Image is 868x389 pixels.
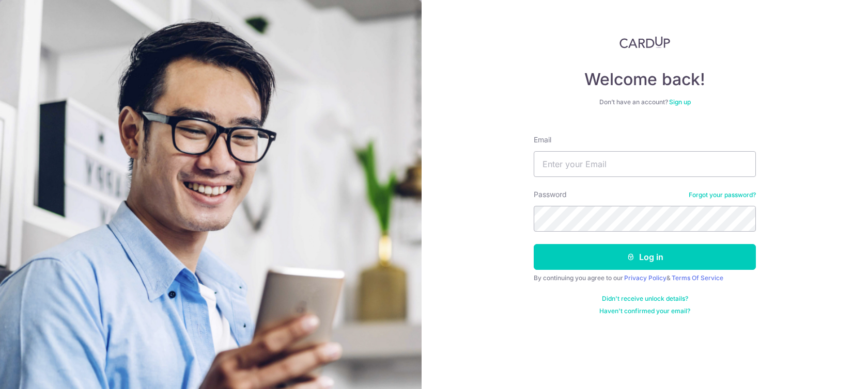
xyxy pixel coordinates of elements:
[534,69,756,90] h4: Welcome back!
[619,36,670,48] img: CardUp Logo
[669,98,691,106] a: Sign up
[624,274,667,282] a: Privacy Policy
[534,98,756,106] div: Don’t have an account?
[534,189,567,200] label: Password
[534,135,551,145] label: Email
[599,307,690,315] a: Haven't confirmed your email?
[602,295,688,303] a: Didn't receive unlock details?
[689,191,756,199] a: Forgot your password?
[534,244,756,270] button: Log in
[672,274,723,282] a: Terms Of Service
[534,151,756,177] input: Enter your Email
[534,274,756,282] div: By continuing you agree to our &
